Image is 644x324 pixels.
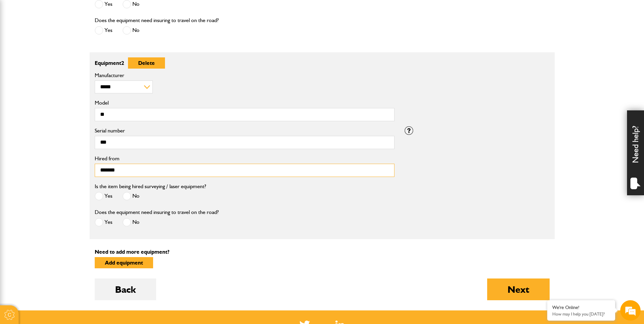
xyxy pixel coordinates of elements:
[95,156,394,161] label: Hired from
[95,278,156,300] button: Back
[123,192,140,200] label: No
[12,38,29,47] img: d_20077148190_company_1631870298795_20077148190
[627,110,644,195] div: Need help?
[92,209,123,218] em: Start Chat
[95,128,394,133] label: Serial number
[123,218,140,227] label: No
[111,3,128,20] div: Minimize live chat window
[95,26,112,35] label: Yes
[95,257,153,268] button: Add equipment
[552,311,610,317] p: How may I help you today?
[121,60,124,66] span: 2
[95,184,206,189] label: Is the item being hired surveying / laser equipment?
[128,57,165,69] button: Delete
[95,218,112,227] label: Yes
[9,103,124,118] input: Enter your phone number
[95,57,394,69] p: Equipment
[95,100,394,106] label: Model
[95,249,550,255] p: Need to add more equipment?
[552,305,610,310] div: We're Online!
[9,63,124,78] input: Enter your last name
[95,73,394,78] label: Manufacturer
[95,192,112,200] label: Yes
[9,83,124,98] input: Enter your email address
[95,210,219,215] label: Does the equipment need insuring to travel on the road?
[35,38,114,47] div: Chat with us now
[95,18,219,23] label: Does the equipment need insuring to travel on the road?
[123,26,140,35] label: No
[9,123,124,203] textarea: Type your message and hit 'Enter'
[487,278,550,300] button: Next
